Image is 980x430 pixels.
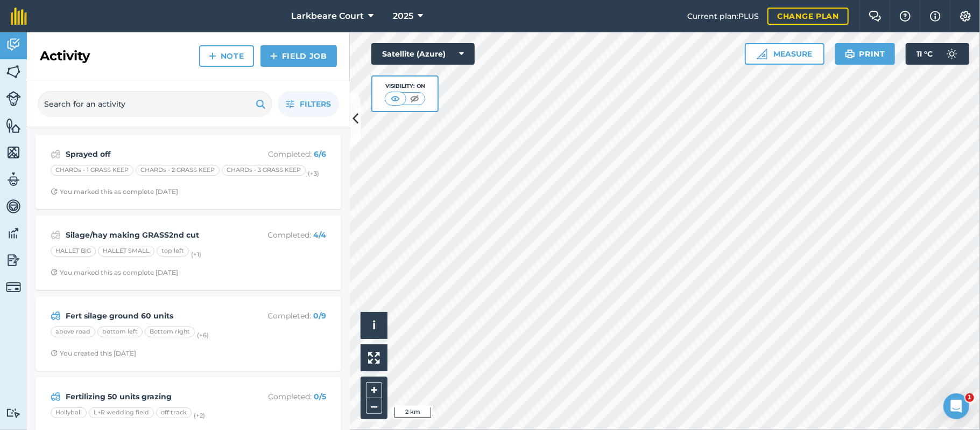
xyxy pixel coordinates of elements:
img: svg+xml;base64,PHN2ZyB4bWxucz0iaHR0cDovL3d3dy53My5vcmcvMjAwMC9zdmciIHdpZHRoPSIxNCIgaGVpZ2h0PSIyNC... [209,50,216,63]
img: svg+xml;base64,PD94bWwgdmVyc2lvbj0iMS4wIiBlbmNvZGluZz0idXRmLTgiPz4KPCEtLSBHZW5lcmF0b3I6IEFkb2JlIE... [6,280,21,295]
div: Visibility: On [385,82,426,91]
img: Clock with arrow pointing clockwise [51,350,58,357]
strong: Sprayed off [66,148,236,160]
button: i [361,312,387,339]
p: Completed : [241,310,326,322]
div: You marked this as complete [DATE] [51,188,178,196]
img: svg+xml;base64,PD94bWwgdmVyc2lvbj0iMS4wIiBlbmNvZGluZz0idXRmLTgiPz4KPCEtLSBHZW5lcmF0b3I6IEFkb2JlIE... [6,252,21,268]
img: svg+xml;base64,PHN2ZyB4bWxucz0iaHR0cDovL3d3dy53My5vcmcvMjAwMC9zdmciIHdpZHRoPSIxOSIgaGVpZ2h0PSIyNC... [845,47,855,60]
div: bottom left [97,327,143,337]
a: Note [199,45,254,67]
strong: 6 / 6 [314,149,326,159]
p: Completed : [241,391,326,403]
img: svg+xml;base64,PD94bWwgdmVyc2lvbj0iMS4wIiBlbmNvZGluZz0idXRmLTgiPz4KPCEtLSBHZW5lcmF0b3I6IEFkb2JlIE... [6,91,21,106]
img: A question mark icon [899,11,912,22]
strong: 0 / 5 [314,392,326,401]
button: Print [835,43,896,65]
img: svg+xml;base64,PD94bWwgdmVyc2lvbj0iMS4wIiBlbmNvZGluZz0idXRmLTgiPz4KPCEtLSBHZW5lcmF0b3I6IEFkb2JlIE... [6,37,21,53]
a: Silage/hay making GRASS2nd cutCompleted: 4/4HALLET BIGHALLET SMALLtop left(+1)Clock with arrow po... [42,222,335,283]
img: svg+xml;base64,PD94bWwgdmVyc2lvbj0iMS4wIiBlbmNvZGluZz0idXRmLTgiPz4KPCEtLSBHZW5lcmF0b3I6IEFkb2JlIE... [6,408,21,418]
div: You created this [DATE] [51,349,136,358]
div: CHARDs - 2 GRASS KEEP [136,165,220,176]
img: svg+xml;base64,PD94bWwgdmVyc2lvbj0iMS4wIiBlbmNvZGluZz0idXRmLTgiPz4KPCEtLSBHZW5lcmF0b3I6IEFkb2JlIE... [6,171,21,188]
a: Fert silage ground 60 unitsCompleted: 0/9above roadbottom leftBottom right(+6)Clock with arrow po... [42,303,335,364]
span: 11 ° C [916,43,933,65]
strong: Fert silage ground 60 units [66,310,236,322]
div: L+R wedding field [89,407,154,418]
img: svg+xml;base64,PHN2ZyB4bWxucz0iaHR0cDovL3d3dy53My5vcmcvMjAwMC9zdmciIHdpZHRoPSI1NiIgaGVpZ2h0PSI2MC... [6,117,21,134]
a: Change plan [767,8,849,25]
p: Completed : [241,229,326,241]
button: Filters [278,91,339,117]
img: svg+xml;base64,PHN2ZyB4bWxucz0iaHR0cDovL3d3dy53My5vcmcvMjAwMC9zdmciIHdpZHRoPSI1MCIgaGVpZ2h0PSI0MC... [408,93,421,104]
h2: Activity [40,47,90,65]
img: svg+xml;base64,PHN2ZyB4bWxucz0iaHR0cDovL3d3dy53My5vcmcvMjAwMC9zdmciIHdpZHRoPSI1NiIgaGVpZ2h0PSI2MC... [6,144,21,161]
img: svg+xml;base64,PD94bWwgdmVyc2lvbj0iMS4wIiBlbmNvZGluZz0idXRmLTgiPz4KPCEtLSBHZW5lcmF0b3I6IEFkb2JlIE... [6,198,21,214]
strong: Fertilizing 50 units grazing [66,391,236,403]
img: Ruler icon [757,48,767,59]
button: Measure [745,43,824,65]
img: Clock with arrow pointing clockwise [51,188,58,195]
div: above road [51,327,95,337]
img: svg+xml;base64,PD94bWwgdmVyc2lvbj0iMS4wIiBlbmNvZGluZz0idXRmLTgiPz4KPCEtLSBHZW5lcmF0b3I6IEFkb2JlIE... [6,225,21,241]
img: Two speech bubbles overlapping with the left bubble in the forefront [869,11,882,22]
span: 1 [965,393,974,402]
strong: 4 / 4 [313,230,326,240]
div: CHARDs - 3 GRASS KEEP [222,165,306,176]
div: HALLET BIG [51,246,96,256]
img: svg+xml;base64,PHN2ZyB4bWxucz0iaHR0cDovL3d3dy53My5vcmcvMjAwMC9zdmciIHdpZHRoPSIxNyIgaGVpZ2h0PSIxNy... [930,10,941,23]
img: svg+xml;base64,PHN2ZyB4bWxucz0iaHR0cDovL3d3dy53My5vcmcvMjAwMC9zdmciIHdpZHRoPSIxOSIgaGVpZ2h0PSIyNC... [256,98,266,110]
img: A cog icon [959,11,972,22]
img: svg+xml;base64,PD94bWwgdmVyc2lvbj0iMS4wIiBlbmNvZGluZz0idXRmLTgiPz4KPCEtLSBHZW5lcmF0b3I6IEFkb2JlIE... [51,390,61,403]
div: off track [156,407,192,418]
span: Current plan : PLUS [687,10,759,22]
button: 11 °C [906,43,969,65]
span: i [372,318,376,332]
span: Larkbeare Court [291,10,364,23]
strong: 0 / 9 [313,311,326,321]
small: (+ 2 ) [194,412,205,420]
a: Field Job [260,45,337,67]
img: svg+xml;base64,PHN2ZyB4bWxucz0iaHR0cDovL3d3dy53My5vcmcvMjAwMC9zdmciIHdpZHRoPSI1NiIgaGVpZ2h0PSI2MC... [6,64,21,80]
img: svg+xml;base64,PHN2ZyB4bWxucz0iaHR0cDovL3d3dy53My5vcmcvMjAwMC9zdmciIHdpZHRoPSIxNCIgaGVpZ2h0PSIyNC... [270,50,278,63]
button: – [366,398,382,414]
div: Hollyball [51,407,87,418]
div: HALLET SMALL [98,246,154,256]
div: CHARDs - 1 GRASS KEEP [51,165,133,176]
div: You marked this as complete [DATE] [51,268,178,277]
div: top left [157,246,189,256]
img: svg+xml;base64,PD94bWwgdmVyc2lvbj0iMS4wIiBlbmNvZGluZz0idXRmLTgiPz4KPCEtLSBHZW5lcmF0b3I6IEFkb2JlIE... [51,148,61,161]
div: Bottom right [145,327,195,337]
button: Satellite (Azure) [371,43,475,65]
input: Search for an activity [38,91,272,117]
small: (+ 3 ) [308,170,319,177]
span: 2025 [393,10,413,23]
img: Four arrows, one pointing top left, one top right, one bottom right and the last bottom left [368,352,380,364]
img: fieldmargin Logo [11,8,27,25]
strong: Silage/hay making GRASS2nd cut [66,229,236,241]
img: Clock with arrow pointing clockwise [51,269,58,276]
small: (+ 6 ) [197,331,209,339]
small: (+ 1 ) [191,251,201,258]
a: Sprayed offCompleted: 6/6CHARDs - 1 GRASS KEEPCHARDs - 2 GRASS KEEPCHARDs - 3 GRASS KEEP(+3)Clock... [42,141,335,203]
img: svg+xml;base64,PD94bWwgdmVyc2lvbj0iMS4wIiBlbmNvZGluZz0idXRmLTgiPz4KPCEtLSBHZW5lcmF0b3I6IEFkb2JlIE... [941,43,963,65]
img: svg+xml;base64,PD94bWwgdmVyc2lvbj0iMS4wIiBlbmNvZGluZz0idXRmLTgiPz4KPCEtLSBHZW5lcmF0b3I6IEFkb2JlIE... [51,228,61,241]
img: svg+xml;base64,PHN2ZyB4bWxucz0iaHR0cDovL3d3dy53My5vcmcvMjAwMC9zdmciIHdpZHRoPSI1MCIgaGVpZ2h0PSI0MC... [389,93,402,104]
span: Filters [300,98,331,110]
p: Completed : [241,148,326,160]
iframe: Intercom live chat [943,393,969,419]
img: svg+xml;base64,PD94bWwgdmVyc2lvbj0iMS4wIiBlbmNvZGluZz0idXRmLTgiPz4KPCEtLSBHZW5lcmF0b3I6IEFkb2JlIE... [51,309,61,322]
button: + [366,382,382,398]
